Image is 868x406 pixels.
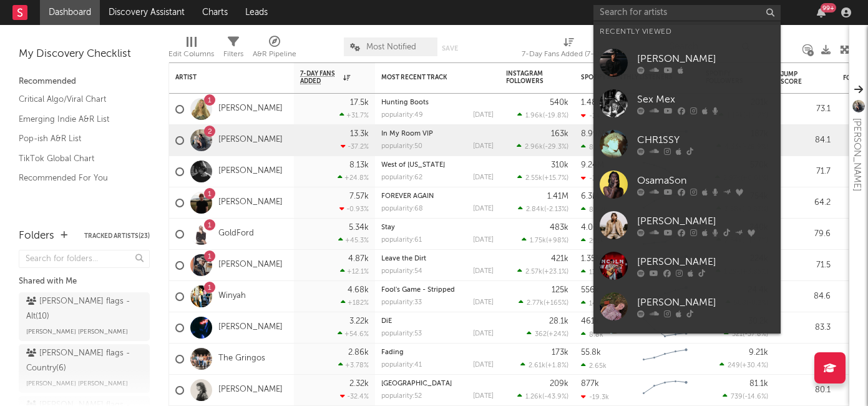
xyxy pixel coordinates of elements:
span: -2.13 % [546,206,567,213]
span: 2.96k [525,144,543,151]
span: +30.4 % [742,362,766,369]
div: [DATE] [473,174,494,181]
a: [PERSON_NAME] [218,104,283,114]
div: 13.3k [350,130,369,138]
div: 1.48M [581,99,603,107]
div: +24.8 % [338,174,369,182]
div: Jump Score [781,71,812,86]
div: 79.6 [781,227,831,242]
a: TikTok Global Chart [19,152,137,166]
span: +24 % [549,331,567,338]
a: Fool's Game - Stripped [381,287,455,294]
div: 14.1k [581,299,605,307]
div: New House [381,380,494,387]
div: Folders [19,229,54,244]
div: popularity: 62 [381,174,422,181]
div: [PERSON_NAME] [849,118,864,191]
span: [PERSON_NAME] [PERSON_NAME] [26,376,128,391]
div: 7-Day Fans Added (7-Day Fans Added) [522,31,615,67]
a: The Gringos [218,354,265,364]
a: [PERSON_NAME] [593,245,781,286]
span: 2.55k [525,175,542,182]
div: 64.2 [781,196,831,210]
div: Edit Columns [168,31,214,67]
a: Fading [381,349,404,356]
div: [DATE] [473,362,494,369]
div: 2.65k [581,362,607,370]
div: ( ) [520,361,568,369]
span: 2.77k [527,300,544,307]
div: Sex Mex [637,92,774,107]
div: 2.32k [349,380,369,388]
div: ( ) [517,111,568,119]
svg: Chart title [637,344,693,375]
a: Hunting Boots [381,99,429,106]
span: 1.26k [525,394,542,400]
div: 483k [550,224,568,232]
div: 163k [551,130,568,138]
div: popularity: 68 [381,205,423,212]
div: 73.1 [781,102,831,117]
a: CHR1SSY [593,124,781,164]
a: Critical Algo/Viral Chart [19,92,137,106]
div: 84.6 [781,289,831,304]
span: +98 % [548,237,567,244]
div: 5.34k [349,224,369,232]
a: [PERSON_NAME] [593,286,781,327]
div: 461k [581,317,599,325]
div: Hunting Boots [381,99,494,106]
div: popularity: 41 [381,362,422,369]
div: ( ) [724,330,768,338]
div: West of Ohio [381,162,494,169]
a: [PERSON_NAME] [218,197,283,208]
div: Recommended [19,74,150,89]
div: Instagram Followers [506,70,550,85]
div: -37.2 % [341,142,369,151]
div: 81.8k [581,143,607,151]
div: 99 + [821,3,836,12]
div: Fading [381,349,494,356]
div: -34.4k [581,174,610,182]
span: +23.1 % [544,269,567,275]
span: 2.84k [526,206,544,213]
div: Edit Columns [168,47,214,62]
div: ( ) [719,361,768,369]
div: 8.8k [581,330,603,339]
div: 556k [581,286,599,294]
a: [PERSON_NAME] [593,205,781,245]
span: 7-Day Fans Added [300,70,340,85]
a: Winyah [218,291,246,302]
span: 362 [535,331,547,338]
input: Search for folders... [19,250,150,268]
a: Pop-ish A&R List [19,132,137,146]
div: +182 % [341,299,369,307]
div: 7-Day Fans Added (7-Day Fans Added) [522,47,615,62]
div: -32.4 % [340,392,369,400]
div: 877k [581,380,599,388]
button: Save [442,45,458,52]
div: 3.22k [349,317,369,325]
div: ( ) [517,142,568,151]
div: ( ) [519,299,568,307]
div: 71.7 [781,164,831,179]
div: popularity: 49 [381,112,423,119]
div: ( ) [527,330,568,338]
a: [PERSON_NAME] flags - Alt(10)[PERSON_NAME] [PERSON_NAME] [19,292,150,341]
a: In My Room VIP [381,131,433,137]
div: [PERSON_NAME] flags - Country ( 6 ) [26,346,139,376]
div: popularity: 53 [381,330,422,337]
span: -19.8 % [545,112,567,119]
div: [DATE] [473,299,494,306]
div: +31.7 % [339,111,369,119]
div: CHR1SSY [637,132,774,147]
span: +165 % [545,300,567,307]
div: popularity: 50 [381,143,422,150]
div: ( ) [517,267,568,275]
div: 80.1 [781,383,831,398]
div: 84.7 [781,352,831,367]
a: [PERSON_NAME] [218,385,283,395]
div: Recently Viewed [600,24,774,39]
div: Filters [223,47,243,62]
div: 7.57k [349,192,369,201]
a: Oklou [593,327,781,367]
